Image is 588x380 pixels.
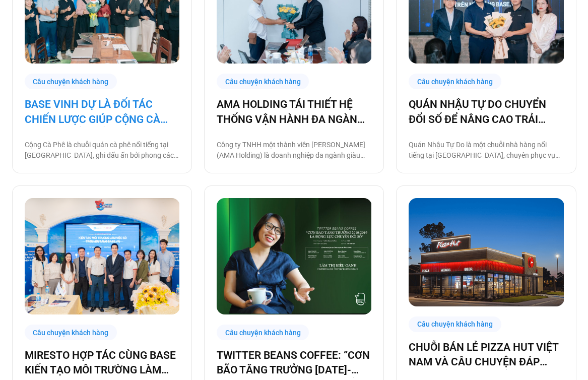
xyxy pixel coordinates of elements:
[25,140,179,161] p: Cộng Cà Phê là chuỗi quán cà phê nổi tiếng tại [GEOGRAPHIC_DATA], ghi dấu ấn bởi phong cách thiết...
[217,348,371,378] a: TWITTER BEANS COFFEE: “CƠN BÃO TĂNG TRƯỞNG [DATE]-[DATE] LÀ ĐỘNG LỰC CHUYỂN ĐỔI SỐ”
[217,97,371,127] a: AMA HOLDING TÁI THIẾT HỆ THỐNG VẬN HÀNH ĐA NGÀNH CÙNG [DOMAIN_NAME]
[25,74,117,89] div: Câu chuyện khách hàng
[409,316,501,332] div: Câu chuyện khách hàng
[409,97,563,127] a: QUÁN NHẬU TỰ DO CHUYỂN ĐỔI SỐ ĐỂ NÂNG CAO TRẢI NGHIỆM CHO 1000 NHÂN SỰ
[217,140,371,161] p: Công ty TNHH một thành viên [PERSON_NAME] (AMA Holding) là doanh nghiệp đa ngành giàu tiềm lực, h...
[25,97,179,127] a: BASE VINH DỰ LÀ ĐỐI TÁC CHIẾN LƯỢC GIÚP CỘNG CÀ PHÊ CHUYỂN ĐỔI SỐ VẬN HÀNH!
[25,198,180,314] img: miresto kiến tạo môi trường làm việc số cùng base.vn
[25,348,179,378] a: MIRESTO HỢP TÁC CÙNG BASE KIẾN TẠO MÔI TRƯỜNG LÀM VIỆC SỐ
[217,74,309,89] div: Câu chuyện khách hàng
[25,325,117,340] div: Câu chuyện khách hàng
[409,340,563,370] a: CHUỖI BÁN LẺ PIZZA HUT VIỆT NAM VÀ CÂU CHUYỆN ĐÁP ỨNG NHU CẦU TUYỂN DỤNG CÙNG BASE E-HIRING
[217,325,309,340] div: Câu chuyện khách hàng
[409,140,563,161] p: Quán Nhậu Tự Do là một chuỗi nhà hàng nổi tiếng tại [GEOGRAPHIC_DATA], chuyên phục vụ các món nhậ...
[409,74,501,89] div: Câu chuyện khách hàng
